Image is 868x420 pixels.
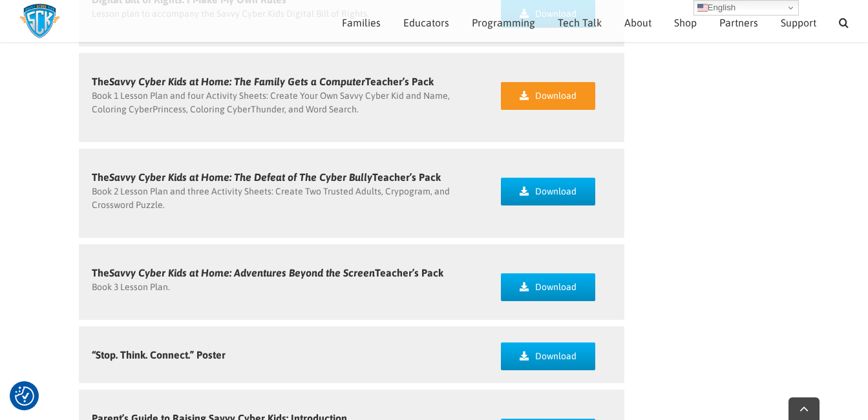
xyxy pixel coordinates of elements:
[92,172,476,182] h5: The Teacher’s Pack
[697,3,708,13] img: en
[109,76,365,87] em: Savvy Cyber Kids at Home: The Family Gets a Computer
[674,17,697,28] span: Shop
[92,76,476,87] h5: The Teacher’s Pack
[624,17,651,28] span: About
[501,342,595,370] a: Download
[92,268,476,278] h5: The Teacher’s Pack
[535,351,577,362] span: Download
[92,350,476,360] h5: “Stop. Think. Connect.” Poster
[109,267,375,278] em: Savvy Cyber Kids at Home: Adventures Beyond the Screen
[472,17,535,28] span: Programming
[403,17,449,28] span: Educators
[15,386,34,406] button: Consent Preferences
[92,89,476,116] p: Book 1 Lesson Plan and four Activity Sheets: Create Your Own Savvy Cyber Kid and Name, Coloring C...
[109,171,372,183] em: Savvy Cyber Kids at Home: The Defeat of The Cyber Bully
[15,386,34,406] img: Revisit consent button
[501,82,595,110] a: Download
[535,90,577,101] span: Download
[535,282,577,293] span: Download
[535,186,577,197] span: Download
[501,178,595,205] a: Download
[781,17,816,28] span: Support
[342,17,381,28] span: Families
[558,17,602,28] span: Tech Talk
[719,17,758,28] span: Partners
[92,280,476,294] p: Book 3 Lesson Plan.
[501,273,595,301] a: Download
[19,3,60,39] img: Savvy Cyber Kids Logo
[92,185,476,212] p: Book 2 Lesson Plan and three Activity Sheets: Create Two Trusted Adults, Crypogram, and Crossword...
